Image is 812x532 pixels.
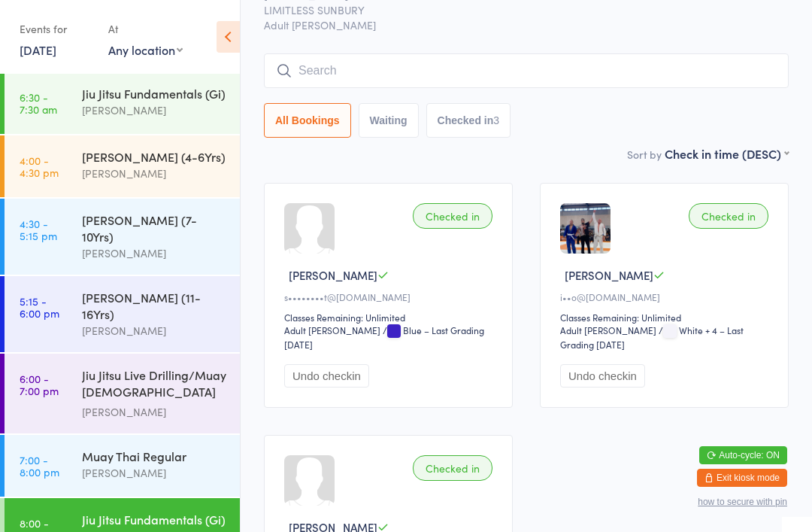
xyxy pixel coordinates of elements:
div: Muay Thai Regular [82,448,227,464]
div: Jiu Jitsu Fundamentals (Gi) [82,511,227,527]
a: [DATE] [20,41,56,58]
button: how to secure with pin [698,497,787,507]
div: Check in time (DESC) [665,145,789,162]
div: [PERSON_NAME] [82,322,227,339]
div: [PERSON_NAME] (4-6Yrs) [82,148,227,165]
time: 7:00 - 8:00 pm [20,454,59,478]
div: [PERSON_NAME] [82,165,227,182]
div: Adult [PERSON_NAME] [284,324,380,336]
a: 4:00 -4:30 pm[PERSON_NAME] (4-6Yrs)[PERSON_NAME] [5,135,240,197]
span: / Blue – Last Grading [DATE] [284,324,484,351]
span: [PERSON_NAME] [565,267,653,283]
div: [PERSON_NAME] (7-10Yrs) [82,211,227,245]
button: Undo checkin [560,364,645,388]
a: 5:15 -6:00 pm[PERSON_NAME] (11-16Yrs)[PERSON_NAME] [5,276,240,352]
div: Jiu Jitsu Fundamentals (Gi) [82,85,227,102]
button: Waiting [359,103,419,138]
time: 4:00 - 4:30 pm [20,154,59,178]
div: [PERSON_NAME] (11-16Yrs) [82,289,227,322]
div: i••o@[DOMAIN_NAME] [560,290,773,303]
time: 5:15 - 6:00 pm [20,295,59,319]
button: All Bookings [264,103,351,138]
div: Any location [108,41,183,58]
div: [PERSON_NAME] [82,245,227,262]
div: [PERSON_NAME] [82,464,227,482]
div: Checked in [413,455,492,481]
div: Adult [PERSON_NAME] [560,324,656,336]
div: Events for [20,17,93,41]
div: Jiu Jitsu Live Drilling/Muay [DEMOGRAPHIC_DATA] Fighters [82,366,227,403]
time: 6:00 - 7:00 pm [20,372,59,397]
time: 6:30 - 7:30 am [20,91,57,115]
a: 6:00 -7:00 pmJiu Jitsu Live Drilling/Muay [DEMOGRAPHIC_DATA] Fighters[PERSON_NAME] [5,354,240,433]
span: Adult [PERSON_NAME] [264,17,789,32]
a: 7:00 -8:00 pmMuay Thai Regular[PERSON_NAME] [5,435,240,497]
div: Checked in [413,203,492,229]
button: Auto-cycle: ON [699,446,787,464]
a: 4:30 -5:15 pm[PERSON_NAME] (7-10Yrs)[PERSON_NAME] [5,199,240,275]
div: Classes Remaining: Unlimited [560,311,773,324]
div: At [108,17,183,41]
label: Sort by [627,147,662,162]
button: Checked in3 [426,103,511,138]
div: [PERSON_NAME] [82,403,227,421]
div: [PERSON_NAME] [82,102,227,119]
div: Checked in [689,203,768,229]
div: 3 [493,114,499,126]
span: [PERSON_NAME] [289,267,377,283]
span: LIMITLESS SUNBURY [264,2,765,17]
img: image1750459191.png [560,203,611,254]
button: Exit kiosk mode [697,469,787,487]
input: Search [264,53,789,88]
a: 6:30 -7:30 amJiu Jitsu Fundamentals (Gi)[PERSON_NAME] [5,72,240,134]
time: 4:30 - 5:15 pm [20,217,57,242]
button: Undo checkin [284,364,369,388]
div: s••••••••t@[DOMAIN_NAME] [284,290,497,303]
div: Classes Remaining: Unlimited [284,311,497,324]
